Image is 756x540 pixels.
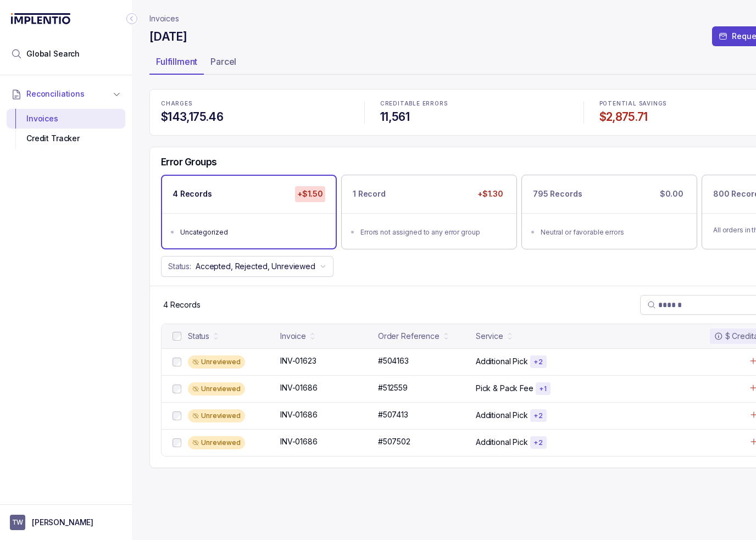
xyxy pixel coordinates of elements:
[161,156,217,168] h5: Error Groups
[196,261,315,272] p: Accepted, Rejected, Unreviewed
[15,129,116,148] div: Credit Tracker
[125,12,138,25] div: Collapse Icon
[541,227,685,238] div: Neutral or favorable errors
[188,409,245,422] div: Unreviewed
[26,88,85,99] span: Reconciliations
[7,107,125,151] div: Reconciliations
[378,436,410,447] p: #507502
[280,382,318,393] p: INV-01686
[149,13,179,24] a: Invoices
[533,358,543,366] p: + 2
[7,82,125,106] button: Reconciliations
[156,55,197,68] p: Fulfillment
[378,409,408,420] p: #507413
[10,515,122,530] button: User initials[PERSON_NAME]
[475,186,505,202] p: +$1.30
[161,256,333,277] button: Status:Accepted, Rejected, Unreviewed
[378,382,408,393] p: #512559
[476,383,533,394] p: Pick & Pack Fee
[539,385,547,393] p: + 1
[378,355,409,366] p: #504163
[280,331,306,342] div: Invoice
[380,109,568,125] h4: 11,561
[173,438,181,447] input: checkbox-checkbox
[149,29,187,44] h4: [DATE]
[188,331,209,342] div: Status
[163,299,201,310] p: 4 Records
[10,515,25,530] span: User initials
[533,411,543,420] p: + 2
[658,186,686,202] p: $0.00
[280,355,316,366] p: INV-01623
[476,331,503,342] div: Service
[533,188,582,199] p: 795 Records
[180,227,324,238] div: Uncategorized
[188,355,245,369] div: Unreviewed
[163,299,201,310] div: Remaining page entries
[280,409,318,420] p: INV-01686
[378,331,440,342] div: Order Reference
[173,411,181,420] input: checkbox-checkbox
[15,109,116,129] div: Invoices
[188,436,245,449] div: Unreviewed
[295,186,325,202] p: +$1.50
[173,358,181,366] input: checkbox-checkbox
[360,227,504,238] div: Errors not assigned to any error group
[210,55,236,68] p: Parcel
[476,437,528,448] p: Additional Pick
[173,332,181,341] input: checkbox-checkbox
[173,188,212,199] p: 4 Records
[188,382,245,396] div: Unreviewed
[26,48,80,59] span: Global Search
[168,261,191,272] p: Status:
[476,410,528,421] p: Additional Pick
[161,101,349,107] p: CHARGES
[149,53,204,75] li: Tab Fulfillment
[161,109,349,125] h4: $143,175.46
[380,101,568,107] p: CREDITABLE ERRORS
[476,356,528,367] p: Additional Pick
[32,517,93,528] p: [PERSON_NAME]
[204,53,243,75] li: Tab Parcel
[280,436,318,447] p: INV-01686
[533,438,543,447] p: + 2
[149,13,179,24] nav: breadcrumb
[353,188,386,199] p: 1 Record
[173,385,181,393] input: checkbox-checkbox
